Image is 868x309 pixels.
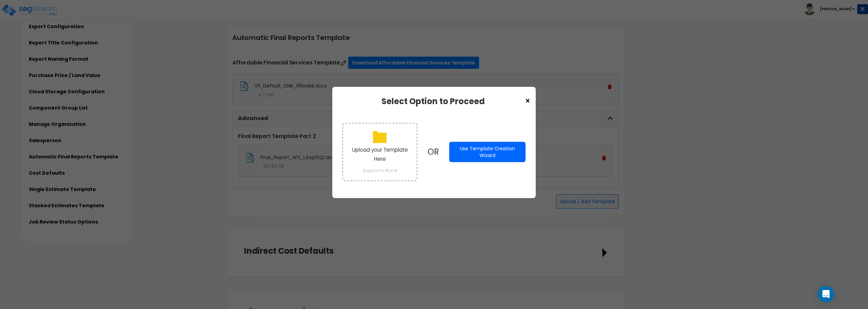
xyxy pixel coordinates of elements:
[428,146,439,158] div: OR
[818,286,834,302] div: Open Intercom Messenger
[525,95,531,107] span: ×
[381,97,485,106] h3: Select Option to Proceed
[362,168,397,173] small: Supports Word
[449,142,526,162] button: Use Template Creation Wizard
[350,146,410,163] p: Upload your Template Here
